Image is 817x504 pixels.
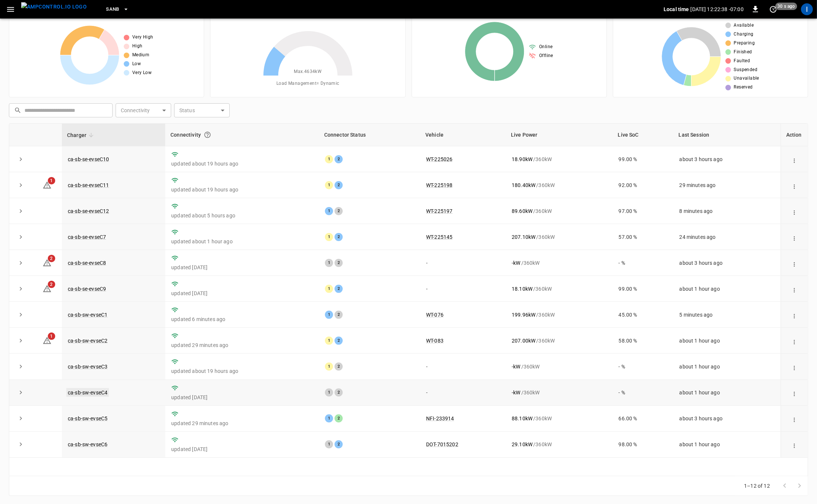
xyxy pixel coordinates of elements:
a: WT-225197 [426,208,452,214]
span: Max. 4634 kW [294,68,322,76]
a: 1 [43,181,52,187]
span: Online [539,43,552,51]
span: Suspended [734,66,758,74]
div: action cell options [789,233,800,241]
p: 89.60 kW [512,207,532,215]
p: 207.00 kW [512,337,535,344]
a: ca-sb-se-evseC8 [68,260,106,266]
span: Load Management = Dynamic [276,80,339,87]
div: / 360 kW [512,389,607,396]
span: Medium [132,51,149,59]
div: 1 [325,285,333,293]
div: 2 [335,311,343,319]
div: 1 [325,414,333,423]
div: 1 [325,233,333,241]
a: WT-225198 [426,182,452,188]
p: 180.40 kW [512,181,535,189]
div: 1 [325,440,333,448]
div: action cell options [789,207,800,215]
td: about 1 hour ago [674,380,781,406]
td: 58.00 % [613,328,674,354]
td: about 1 hour ago [674,432,781,458]
span: Available [734,22,754,29]
p: 207.10 kW [512,233,535,241]
p: updated about 5 hours ago [171,212,313,219]
button: expand row [15,361,26,372]
td: - [420,276,506,302]
p: - kW [512,259,520,267]
div: action cell options [789,337,800,344]
div: 2 [335,207,343,215]
div: / 360 kW [512,207,607,215]
div: 1 [325,363,333,371]
a: ca-sb-se-evseC11 [68,182,109,188]
div: 2 [335,155,343,163]
div: action cell options [789,389,800,396]
p: updated [DATE] [171,445,313,453]
td: 57.00 % [613,224,674,250]
span: Very High [132,34,153,41]
a: ca-sb-se-evseC9 [68,286,106,292]
span: SanB [106,5,119,14]
td: 8 minutes ago [674,198,781,224]
td: - [420,250,506,276]
a: WT-076 [426,312,444,318]
div: 2 [335,285,343,293]
td: 66.00 % [613,406,674,432]
td: 97.00 % [613,198,674,224]
a: 2 [43,260,52,266]
button: expand row [15,180,26,191]
th: Vehicle [420,124,506,146]
p: updated about 19 hours ago [171,186,313,193]
button: expand row [15,283,26,294]
div: 2 [335,259,343,267]
a: ca-sb-se-evseC7 [68,234,106,240]
th: Action [781,124,808,146]
td: - % [613,250,674,276]
p: updated [DATE] [171,290,313,297]
div: / 360 kW [512,259,607,267]
button: set refresh interval [767,3,779,15]
div: action cell options [789,156,800,163]
div: 2 [335,363,343,371]
div: / 360 kW [512,285,607,293]
div: / 360 kW [512,337,607,344]
p: updated 29 minutes ago [171,420,313,427]
span: Charging [734,31,754,38]
td: 5 minutes ago [674,302,781,328]
p: updated [DATE] [171,394,313,401]
td: about 3 hours ago [674,406,781,432]
td: - [420,380,506,406]
button: expand row [15,335,26,346]
p: updated about 1 hour ago [171,238,313,245]
div: / 360 kW [512,233,607,241]
div: Connectivity [170,128,314,141]
div: 2 [335,233,343,241]
p: updated [DATE] [171,264,313,271]
div: action cell options [789,363,800,370]
div: / 360 kW [512,181,607,189]
th: Last Session [674,124,781,146]
img: ampcontrol.io logo [21,2,87,11]
a: WT-225026 [426,156,452,162]
div: / 360 kW [512,311,607,318]
td: about 1 hour ago [674,354,781,380]
span: Reserved [734,84,753,91]
p: updated about 19 hours ago [171,367,313,375]
button: expand row [15,206,26,217]
span: Low [132,60,141,68]
p: - kW [512,363,520,370]
p: 88.10 kW [512,415,532,422]
span: Unavailable [734,75,759,82]
button: expand row [15,309,26,320]
div: 2 [335,414,343,423]
td: 98.00 % [613,432,674,458]
p: 29.10 kW [512,441,532,448]
button: Connection between the charger and our software. [201,128,214,141]
span: 1 [48,333,55,340]
button: expand row [15,387,26,398]
div: 1 [325,155,333,163]
td: - % [613,380,674,406]
span: Preparing [734,40,755,47]
span: High [132,43,143,50]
